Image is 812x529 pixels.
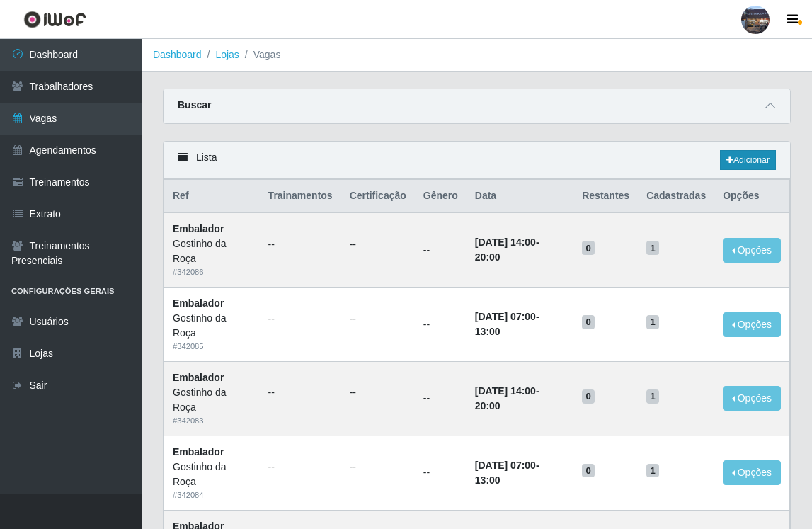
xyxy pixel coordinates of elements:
time: [DATE] 14:00 [475,237,536,248]
ul: -- [268,312,333,326]
strong: Embalador [173,446,224,457]
nav: breadcrumb [142,39,812,72]
time: 13:00 [475,474,501,486]
time: [DATE] 07:00 [475,460,536,471]
strong: - [475,385,539,411]
div: Lista [164,142,790,179]
div: Gostinho da Roça [173,237,251,266]
th: Ref [164,180,260,213]
div: Gostinho da Roça [173,460,251,489]
th: Restantes [573,180,638,213]
strong: Embalador [173,223,224,234]
div: # 342086 [173,266,251,278]
a: Dashboard [153,49,202,60]
ul: -- [350,460,406,474]
div: # 342084 [173,489,251,501]
div: Gostinho da Roça [173,385,251,415]
th: Cadastradas [638,180,714,213]
strong: Buscar [178,99,211,110]
span: 0 [582,389,595,404]
ul: -- [350,237,406,252]
time: 13:00 [475,326,501,337]
td: -- [415,288,467,362]
th: Opções [714,180,789,213]
strong: - [475,311,539,337]
img: CoreUI Logo [23,11,86,28]
button: Opções [723,238,781,263]
strong: - [475,460,539,486]
time: [DATE] 14:00 [475,385,536,397]
div: # 342083 [173,415,251,427]
ul: -- [350,312,406,326]
td: -- [415,436,467,510]
td: -- [415,212,467,287]
span: 1 [646,241,659,255]
strong: Embalador [173,372,224,383]
strong: Embalador [173,297,224,309]
strong: - [475,237,539,263]
span: 0 [582,315,595,329]
time: [DATE] 07:00 [475,311,536,322]
ul: -- [350,385,406,400]
th: Data [467,180,573,213]
a: Adicionar [720,150,776,170]
a: Lojas [215,49,239,60]
span: 1 [646,315,659,329]
div: # 342085 [173,341,251,353]
span: 1 [646,464,659,478]
th: Gênero [415,180,467,213]
ul: -- [268,237,333,252]
div: Gostinho da Roça [173,311,251,341]
span: 0 [582,241,595,255]
time: 20:00 [475,400,501,411]
td: -- [415,361,467,436]
button: Opções [723,312,781,337]
span: 1 [646,389,659,404]
time: 20:00 [475,251,501,263]
span: 0 [582,464,595,478]
li: Vagas [239,47,281,62]
th: Trainamentos [260,180,341,213]
ul: -- [268,385,333,400]
button: Opções [723,460,781,485]
button: Opções [723,386,781,411]
ul: -- [268,460,333,474]
th: Certificação [341,180,415,213]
